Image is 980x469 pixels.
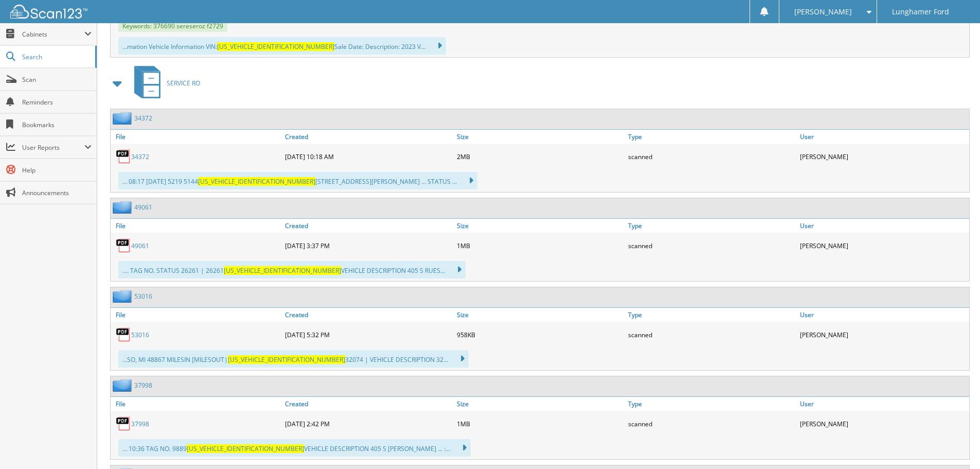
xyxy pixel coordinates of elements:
div: .... TAG NO. STATUS 26261 | 26261 VEHICLE DESCRIPTION 405 S RUES... [118,261,466,279]
a: Type [626,308,797,322]
div: ...mation Vehicle Information VIN: Sale Date: Description: 2023 V... [118,37,446,55]
div: 2MB [454,146,626,167]
div: 1MB [454,235,626,256]
div: scanned [626,235,797,256]
span: Help [22,166,92,175]
div: [DATE] 10:18 AM [282,146,454,167]
a: Size [454,130,626,144]
a: File [111,308,282,322]
div: [PERSON_NAME] [797,413,969,434]
span: [US_VEHICLE_IDENTIFICATION_NUMBER] [228,355,345,364]
a: User [797,130,969,144]
div: ... 08:17 [DATE] 5219 5144 [STREET_ADDRESS][PERSON_NAME] ... STATUS ... [118,172,477,189]
a: 34372 [131,152,149,161]
span: [PERSON_NAME] [794,9,852,15]
span: [US_VEHICLE_IDENTIFICATION_NUMBER] [217,42,334,51]
img: scan123-logo-white.svg [10,5,87,19]
a: Type [626,219,797,233]
span: SERVICE RO [167,79,200,88]
a: Size [454,308,626,322]
a: File [111,219,282,233]
a: Created [282,308,454,322]
a: 37998 [134,381,152,390]
a: User [797,308,969,322]
span: Scan [22,75,92,84]
a: Created [282,397,454,411]
img: PDF.png [116,327,131,342]
div: [DATE] 3:37 PM [282,235,454,256]
img: PDF.png [116,416,131,431]
div: ... 10:36 TAG NO. 9889 VEHICLE DESCRIPTION 405 S [PERSON_NAME] ... :... [118,439,471,457]
span: [US_VEHICLE_IDENTIFICATION_NUMBER] [198,177,315,186]
span: Cabinets [22,30,84,39]
span: Bookmarks [22,120,92,129]
img: folder2.png [113,112,134,125]
a: 53016 [131,331,149,339]
a: SERVICE RO [128,63,200,103]
a: 37998 [131,420,149,428]
a: Created [282,130,454,144]
div: scanned [626,324,797,345]
div: scanned [626,413,797,434]
iframe: Chat Widget [929,420,980,469]
a: Size [454,219,626,233]
span: Search [22,53,90,61]
a: Size [454,397,626,411]
div: [DATE] 2:42 PM [282,413,454,434]
a: Created [282,219,454,233]
div: [PERSON_NAME] [797,324,969,345]
a: File [111,130,282,144]
img: folder2.png [113,290,134,303]
div: [PERSON_NAME] [797,146,969,167]
a: Type [626,130,797,144]
a: User [797,397,969,411]
span: User Reports [22,143,84,152]
span: Reminders [22,98,92,107]
a: 34372 [134,114,152,123]
div: ...SO, MI 48867 MILESIN [MILESOUT| 32074 | VEHICLE DESCRIPTION 32... [118,350,469,368]
img: PDF.png [116,238,131,253]
span: Lunghamer Ford [892,9,949,15]
img: PDF.png [116,149,131,164]
a: 53016 [134,292,152,301]
div: [PERSON_NAME] [797,235,969,256]
span: [US_VEHICLE_IDENTIFICATION_NUMBER] [224,266,341,275]
img: folder2.png [113,379,134,392]
a: 49061 [134,203,152,212]
div: scanned [626,146,797,167]
span: Announcements [22,188,92,197]
span: [US_VEHICLE_IDENTIFICATION_NUMBER] [187,444,304,453]
div: 958KB [454,324,626,345]
div: 1MB [454,413,626,434]
span: Keywords: 376690 sereseroz f2729 [118,20,227,32]
a: 49061 [131,241,149,250]
a: File [111,397,282,411]
img: folder2.png [113,201,134,214]
div: [DATE] 5:32 PM [282,324,454,345]
a: User [797,219,969,233]
a: Type [626,397,797,411]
